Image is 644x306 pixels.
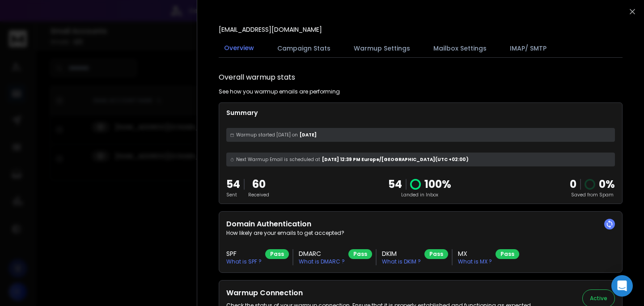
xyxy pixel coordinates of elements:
[382,249,421,258] h3: DKIM
[299,258,345,265] p: What is DMARC ?
[226,229,615,237] p: How likely are your emails to get accepted?
[226,177,240,191] p: 54
[424,177,451,191] p: 100 %
[272,38,336,58] button: Campaign Stats
[388,191,451,198] p: Landed in Inbox
[226,249,262,258] h3: SPF
[265,249,289,259] div: Pass
[348,38,415,58] button: Warmup Settings
[226,219,615,229] h2: Domain Authentication
[428,38,492,58] button: Mailbox Settings
[424,249,448,259] div: Pass
[226,108,615,117] p: Summary
[226,153,615,166] div: [DATE] 12:39 PM Europe/[GEOGRAPHIC_DATA] (UTC +02:00 )
[248,177,269,191] p: 60
[236,132,298,138] span: Warmup started [DATE] on
[236,156,320,163] span: Next Warmup Email is scheduled at
[458,258,492,265] p: What is MX ?
[219,25,322,34] p: [EMAIL_ADDRESS][DOMAIN_NAME]
[458,249,492,258] h3: MX
[570,191,615,198] p: Saved from Spam
[599,177,615,191] p: 0 %
[611,275,633,297] div: Open Intercom Messenger
[248,191,269,198] p: Received
[226,191,240,198] p: Sent
[219,88,340,95] p: See how you warmup emails are performing
[226,288,532,298] h2: Warmup Connection
[348,249,372,259] div: Pass
[219,38,259,59] button: Overview
[299,249,345,258] h3: DMARC
[388,177,402,191] p: 54
[219,72,295,83] h1: Overall warmup stats
[382,258,421,265] p: What is DKIM ?
[496,249,519,259] div: Pass
[570,177,576,191] strong: 0
[226,128,615,142] div: [DATE]
[504,38,552,58] button: IMAP/ SMTP
[226,258,262,265] p: What is SPF ?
